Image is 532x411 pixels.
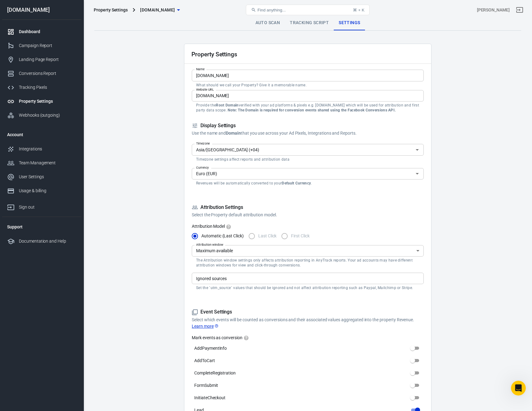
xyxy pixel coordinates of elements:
[192,309,424,315] h5: Event Settings
[192,130,424,136] p: Use the name and that you use across your Ad Pixels, Integrations and Reports.
[2,80,81,94] a: Tracking Pixels
[12,44,111,54] p: Hi [PERSON_NAME]
[285,15,334,30] a: Tracking Script
[196,141,210,146] label: Timezone
[2,67,81,80] a: Conversions Report
[194,382,218,389] span: FormSubmit
[6,83,118,116] div: Recent messageProfile image for Josethanks[PERSON_NAME]•9h ago
[196,165,209,170] label: Currency
[282,181,311,185] strong: Default Currency
[291,233,309,239] span: First Click
[353,8,364,12] div: ⌘ + K
[12,54,111,76] p: What do you want to track [DATE]?
[201,233,244,239] span: Automatic (Last Click)
[19,42,76,49] div: Campaign Report
[194,170,412,178] input: USD
[2,94,81,108] a: Property Settings
[192,212,424,218] p: Select the Property default attribution model.
[2,142,81,156] a: Integrations
[13,89,111,95] div: Recent message
[2,53,81,67] a: Landing Page Report
[194,146,412,154] input: UTC
[196,67,205,71] label: Name
[13,124,104,131] div: Knowledge Base
[192,223,424,229] label: Attribution Model
[511,381,526,396] iframe: Intercom live chat
[2,198,81,214] a: Sign out
[2,170,81,184] a: User Settings
[19,174,76,180] div: User Settings
[2,219,81,234] li: Support
[194,370,236,376] span: CompleteRegistration
[140,6,175,14] span: selfmadeprogram.com
[334,15,365,30] a: Settings
[2,127,81,142] li: Account
[258,233,277,239] span: Last Click
[413,169,422,178] button: Open
[19,70,76,77] div: Conversions Report
[194,275,421,282] input: paypal, calendly
[28,104,63,110] div: [PERSON_NAME]
[477,7,510,13] div: Account id: ysDro5SM
[192,245,424,257] div: Maximum available
[512,2,527,17] a: Sign out
[19,28,76,35] div: Dashboard
[19,188,76,194] div: Usage & billing
[194,357,215,364] span: AddToCart
[192,317,424,330] p: Select which events will be counted as conversions and their associated values aggregated into th...
[2,184,81,198] a: Usage & billing
[194,345,227,352] span: AddPaymentInfo
[2,108,81,122] a: Webhooks (outgoing)
[84,10,97,22] img: Profile image for Jose
[19,238,76,244] div: Documentation and Help
[19,98,76,105] div: Property Settings
[6,93,117,115] div: Profile image for Josethanks[PERSON_NAME]•9h ago
[19,84,76,91] div: Tracking Pixels
[2,25,81,39] a: Dashboard
[2,7,81,13] div: [DOMAIN_NAME]
[19,204,76,210] div: Sign out
[192,323,219,330] a: Learn more
[62,193,124,218] button: Messages
[246,5,370,15] button: Find anything...⌘ + K
[192,90,424,102] input: example.com
[192,204,424,211] h5: Attribution Settings
[19,56,76,63] div: Landing Page Report
[9,122,115,133] a: Knowledge Base
[196,83,419,88] p: What should we call your Property? Give it a memorable name.
[194,395,225,401] span: InitiateCheckout
[243,335,249,341] svg: Enable toggles for events you want to track as conversions, such as purchases. These are key acti...
[196,87,214,92] label: Website URL
[28,98,42,103] span: thanks
[196,157,419,162] p: Timezone settings affect reports and attribution data
[19,146,76,152] div: Integrations
[216,103,238,107] strong: Root Domain
[257,8,285,12] span: Find anything...
[2,156,81,170] a: Team Management
[226,131,241,136] strong: Domain
[12,12,57,22] img: logo
[196,258,419,268] p: The Attribution window settings only affects attribution reporting in AnyTrack reports. Your ad a...
[82,209,104,213] span: Messages
[228,108,396,112] strong: Note: The Domain is required for conversion events shared using the Facebook Conversions API.
[65,104,82,110] div: • 9h ago
[251,15,285,30] a: Auto Scan
[196,181,419,186] p: Revenues will be automatically converted to your .
[2,39,81,53] a: Campaign Report
[19,112,76,119] div: Webhooks (outgoing)
[196,242,224,247] label: Attribution window
[106,10,118,21] div: Close
[13,98,25,110] img: Profile image for Jose
[138,4,182,16] button: [DOMAIN_NAME]
[196,103,419,113] p: Provide the verified with your ad platforms & pixels e.g. [DOMAIN_NAME] which will be used for at...
[196,285,419,290] p: Set the `utm_source` values that should be ignored and not affect attribution reporting such as P...
[72,10,85,22] img: Profile image for Laurent
[191,51,237,58] h2: Property Settings
[192,70,424,81] input: Your Website Name
[413,145,422,154] button: Open
[19,160,76,166] div: Team Management
[24,209,38,213] span: Home
[192,335,424,341] label: Mark events as conversion
[94,7,128,13] div: Property Settings
[192,123,424,129] h5: Display Settings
